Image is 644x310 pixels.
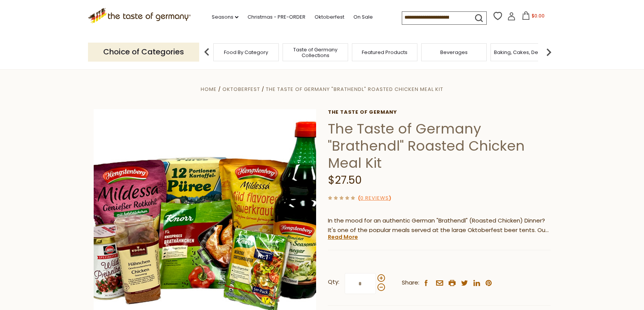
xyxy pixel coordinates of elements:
[222,86,260,93] a: Oktoberfest
[224,49,268,55] a: Food By Category
[328,277,339,287] strong: Qty:
[248,13,305,21] a: Christmas - PRE-ORDER
[360,194,389,202] a: 0 Reviews
[402,278,419,288] span: Share:
[88,43,199,61] p: Choice of Categories
[328,233,358,241] a: Read More
[328,120,551,172] h1: The Taste of Germany "Brathendl" Roasted Chicken Meal Kit
[440,49,468,55] a: Beverages
[328,216,551,235] p: In the mood for an authentic German "Brathendl" (Roasted Chicken) Dinner? It's one of the popular...
[517,11,550,23] button: $0.00
[345,273,376,294] input: Qty:
[328,109,551,115] a: The Taste of Germany
[532,13,545,19] span: $0.00
[362,49,407,55] a: Featured Products
[494,49,553,55] a: Baking, Cakes, Desserts
[541,45,556,60] img: next arrow
[353,13,373,21] a: On Sale
[199,45,214,60] img: previous arrow
[315,13,344,21] a: Oktoberfest
[285,47,346,58] a: Taste of Germany Collections
[266,86,443,93] a: The Taste of Germany "Brathendl" Roasted Chicken Meal Kit
[201,86,217,93] a: Home
[358,194,391,202] span: ( )
[328,173,362,188] span: $27.50
[212,13,238,21] a: Seasons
